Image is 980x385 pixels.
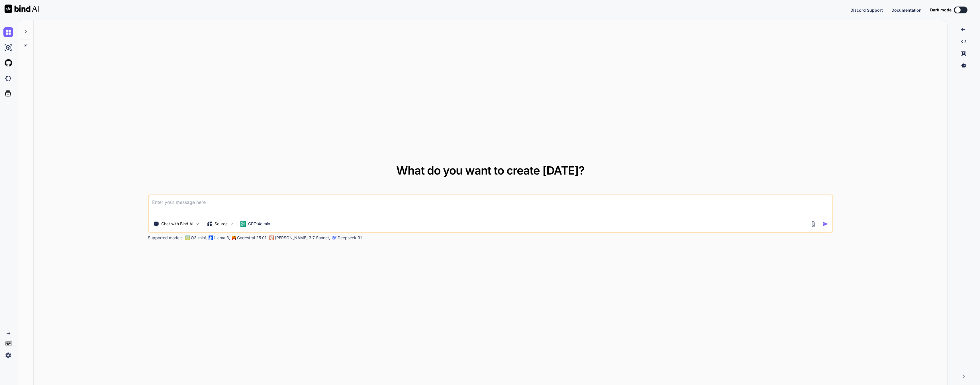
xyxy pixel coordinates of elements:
[810,221,816,227] img: attachment
[396,163,585,177] span: What do you want to create [DATE]?
[209,235,213,240] img: Llama2
[891,7,922,13] button: Documentation
[275,235,330,241] p: [PERSON_NAME] 3.7 Sonnet,
[3,43,13,52] img: ai-studio
[3,27,13,37] img: chat
[215,221,228,227] p: Source
[148,235,183,241] p: Supported models:
[248,221,272,227] p: GPT-4o min..
[822,221,828,227] img: icon
[214,235,230,241] p: Llama 3,
[161,221,193,227] p: Chat with Bind AI
[232,236,236,240] img: Mistral-AI
[332,235,336,240] img: claude
[185,235,190,240] img: GPT-4
[891,8,922,13] span: Documentation
[930,7,952,13] span: Dark mode
[850,7,883,13] button: Discord Support
[195,222,200,226] img: Pick Tools
[3,73,13,83] img: darkCloudIdeIcon
[229,222,234,226] img: Pick Models
[338,235,362,241] p: Deepseek R1
[237,235,268,241] p: Codestral 25.01,
[269,235,274,240] img: claude
[850,8,883,13] span: Discord Support
[191,235,207,241] p: O3-mini,
[240,221,246,227] img: GPT-4o mini
[3,351,13,360] img: settings
[3,58,13,68] img: githubLight
[5,5,39,13] img: Bind AI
